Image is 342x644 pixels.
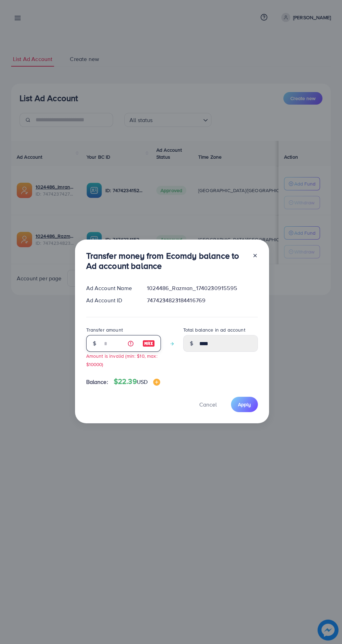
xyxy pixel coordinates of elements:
div: 1024486_Razman_1740230915595 [141,284,263,292]
h4: $22.39 [114,377,160,386]
span: Balance: [86,378,108,386]
button: Apply [231,397,258,412]
label: Transfer amount [86,326,123,333]
div: 7474234823184416769 [141,296,263,304]
div: Ad Account ID [81,296,142,304]
button: Cancel [191,397,225,412]
img: image [153,379,160,386]
h3: Transfer money from Ecomdy balance to Ad account balance [86,251,247,271]
span: Apply [238,401,251,408]
small: Amount is invalid (min: $10, max: $10000) [86,353,157,367]
span: Cancel [199,401,217,408]
img: image [142,339,155,348]
label: Total balance in ad account [183,326,245,333]
span: USD [137,378,148,386]
div: Ad Account Name [81,284,142,292]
